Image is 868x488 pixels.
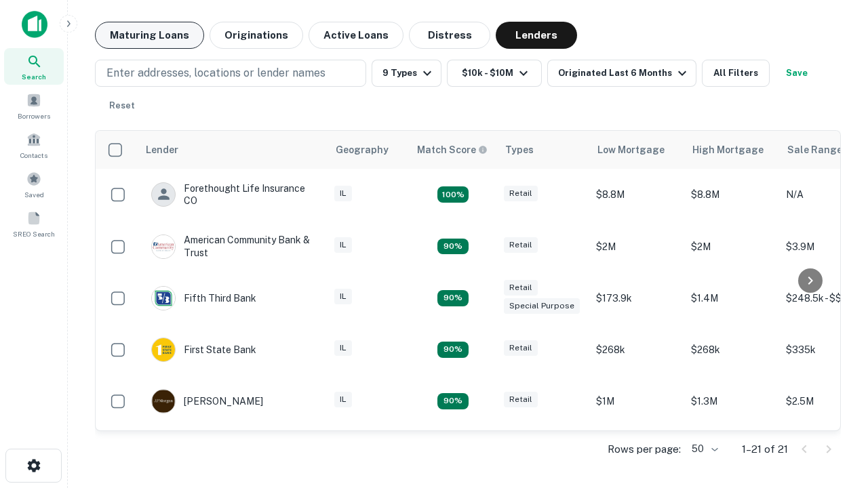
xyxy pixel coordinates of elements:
[437,290,469,306] div: Matching Properties: 2, hasApolloMatch: undefined
[336,142,389,158] div: Geography
[437,342,469,358] div: Matching Properties: 2, hasApolloMatch: undefined
[152,235,175,258] img: picture
[328,131,409,169] th: Geography
[608,441,681,457] p: Rows per page:
[152,287,175,310] img: picture
[100,92,144,119] button: Reset
[151,338,256,362] div: First State Bank
[684,324,779,375] td: $268k
[152,338,175,361] img: picture
[504,280,538,296] div: Retail
[4,205,64,242] a: SREO Search
[417,142,488,157] div: Capitalize uses an advanced AI algorithm to match your search with the best lender. The match sco...
[409,22,490,49] button: Distress
[684,427,779,479] td: $7M
[589,131,684,169] th: Low Mortgage
[684,375,779,427] td: $1.3M
[13,228,55,239] span: SREO Search
[589,169,684,220] td: $8.8M
[151,234,314,258] div: American Community Bank & Trust
[146,142,178,158] div: Lender
[151,182,314,207] div: Forethought Life Insurance CO
[589,272,684,324] td: $173.9k
[334,186,352,201] div: IL
[684,169,779,220] td: $8.8M
[437,393,469,409] div: Matching Properties: 2, hasApolloMatch: undefined
[504,298,580,314] div: Special Purpose
[20,150,47,161] span: Contacts
[692,142,764,158] div: High Mortgage
[334,340,352,356] div: IL
[4,127,64,163] a: Contacts
[504,186,538,201] div: Retail
[417,142,485,157] h6: Match Score
[151,389,263,413] div: [PERSON_NAME]
[106,65,325,81] p: Enter addresses, locations or lender names
[334,392,352,407] div: IL
[504,237,538,253] div: Retail
[589,427,684,479] td: $2.7M
[684,272,779,324] td: $1.4M
[497,131,589,169] th: Types
[800,336,868,401] iframe: Chat Widget
[4,48,64,85] a: Search
[4,166,64,203] a: Saved
[496,22,577,49] button: Lenders
[686,439,720,459] div: 50
[787,142,842,158] div: Sale Range
[372,60,441,87] button: 9 Types
[22,71,46,82] span: Search
[309,22,403,49] button: Active Loans
[775,60,818,87] button: Save your search to get updates of matches that match your search criteria.
[95,60,366,87] button: Enter addresses, locations or lender names
[597,142,665,158] div: Low Mortgage
[4,87,64,124] a: Borrowers
[504,392,538,407] div: Retail
[210,22,303,49] button: Originations
[409,131,497,169] th: Capitalize uses an advanced AI algorithm to match your search with the best lender. The match sco...
[447,60,542,87] button: $10k - $10M
[684,131,779,169] th: High Mortgage
[684,220,779,272] td: $2M
[547,60,696,87] button: Originated Last 6 Months
[742,441,788,457] p: 1–21 of 21
[702,60,770,87] button: All Filters
[589,375,684,427] td: $1M
[334,289,352,304] div: IL
[437,186,469,203] div: Matching Properties: 4, hasApolloMatch: undefined
[437,239,469,255] div: Matching Properties: 2, hasApolloMatch: undefined
[558,65,690,81] div: Originated Last 6 Months
[152,390,175,413] img: picture
[589,324,684,375] td: $268k
[504,340,538,356] div: Retail
[138,131,328,169] th: Lender
[95,22,204,49] button: Maturing Loans
[334,237,352,253] div: IL
[589,220,684,272] td: $2M
[505,142,534,158] div: Types
[151,286,256,310] div: Fifth Third Bank
[22,11,47,38] img: capitalize-icon.png
[24,189,44,200] span: Saved
[18,110,50,121] span: Borrowers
